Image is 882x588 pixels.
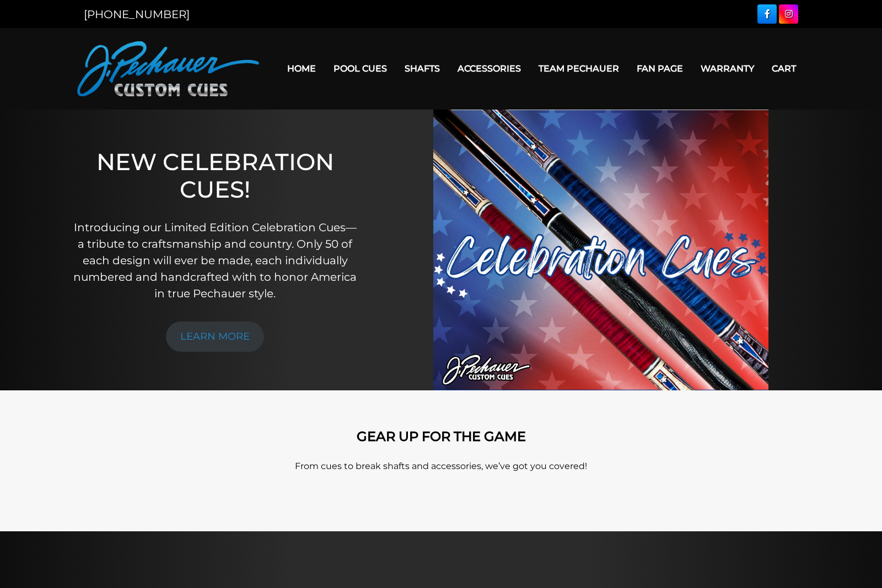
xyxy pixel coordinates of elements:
strong: GEAR UP FOR THE GAME [357,428,526,444]
a: Warranty [692,55,763,83]
a: Accessories [449,55,530,83]
a: Fan Page [628,55,692,83]
p: Introducing our Limited Edition Celebration Cues—a tribute to craftsmanship and country. Only 50 ... [72,219,358,302]
p: From cues to break shafts and accessories, we’ve got you covered! [127,460,755,473]
h1: NEW CELEBRATION CUES! [72,148,358,204]
a: Team Pechauer [530,55,628,83]
a: Pool Cues [325,55,396,83]
a: Shafts [396,55,449,83]
a: Cart [763,55,805,83]
img: Pechauer Custom Cues [77,41,259,96]
a: LEARN MORE [166,322,264,352]
a: Home [278,55,325,83]
a: [PHONE_NUMBER] [84,8,190,21]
